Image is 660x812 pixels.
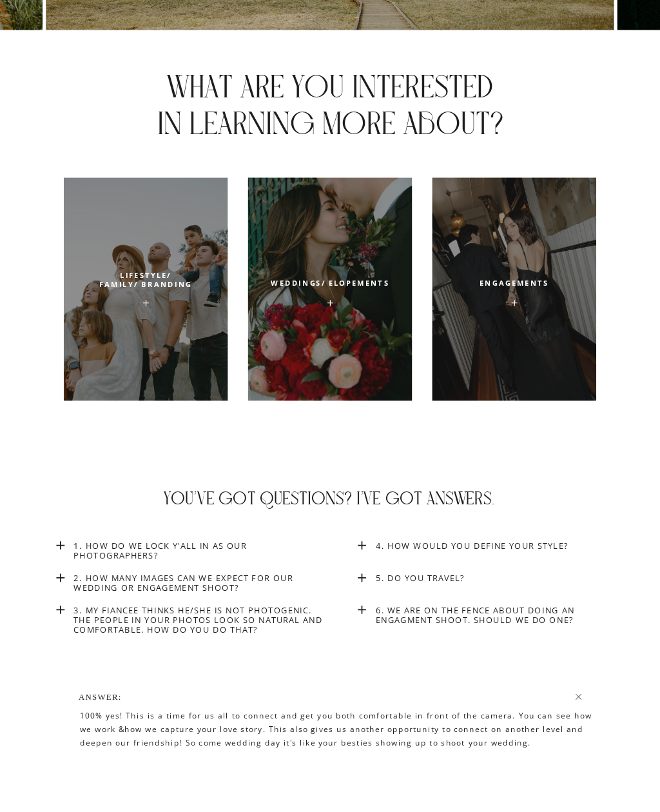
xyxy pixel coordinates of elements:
a: 3. My fiancee thinks he/she is not photogenic. The people in your photos look so natural and comf... [73,604,327,638]
h2: answer: [79,692,128,702]
h2: You've got questions? I've got answers. [118,488,541,505]
a: 2. How many images can we expect for our wedding or engagement shoot? [73,573,327,597]
a: lifestyle/Family/ Branding [82,272,209,295]
a: weddings/ Elopements [267,279,393,297]
p: 100% yes! This is a time for us all to connect and get you both comfortable in front of the camer... [80,708,593,770]
h2: What are you interested in learning more about? [153,68,507,146]
a: 6. We are on the fence about doing an engagment shoot. Should we do one? [376,604,630,628]
h2: lifestyle/ Family/ Branding [82,272,209,295]
a: 5. Do you Travel? [376,573,630,597]
a: 1. How do we lock y'all in as our photographers? [73,540,327,560]
a: Engagements [451,279,577,290]
a: 4. How would you define your style? [376,540,630,550]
